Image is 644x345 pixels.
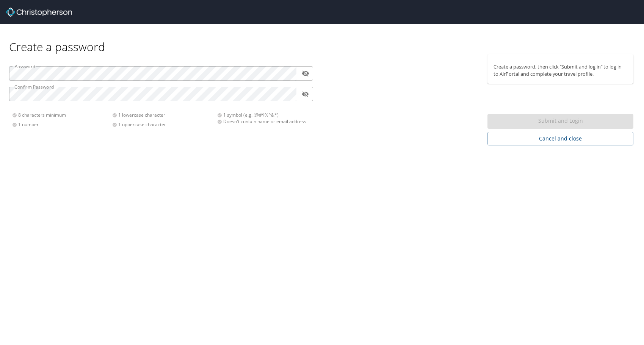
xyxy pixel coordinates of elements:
[487,132,633,146] button: Cancel and close
[6,8,72,17] img: Christopherson_logo_rev.png
[112,121,212,128] div: 1 uppercase character
[217,118,308,125] div: Doesn't contain name or email address
[12,112,112,118] div: 8 characters minimum
[112,112,212,118] div: 1 lowercase character
[299,88,311,100] button: toggle password visibility
[299,67,311,79] button: toggle password visibility
[494,63,627,78] p: Create a password, then click “Submit and log in” to log in to AirPortal and complete your travel...
[12,121,112,128] div: 1 number
[9,24,635,54] div: Create a password
[494,134,627,144] span: Cancel and close
[217,112,308,118] div: 1 symbol (e.g. !@#$%^&*)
